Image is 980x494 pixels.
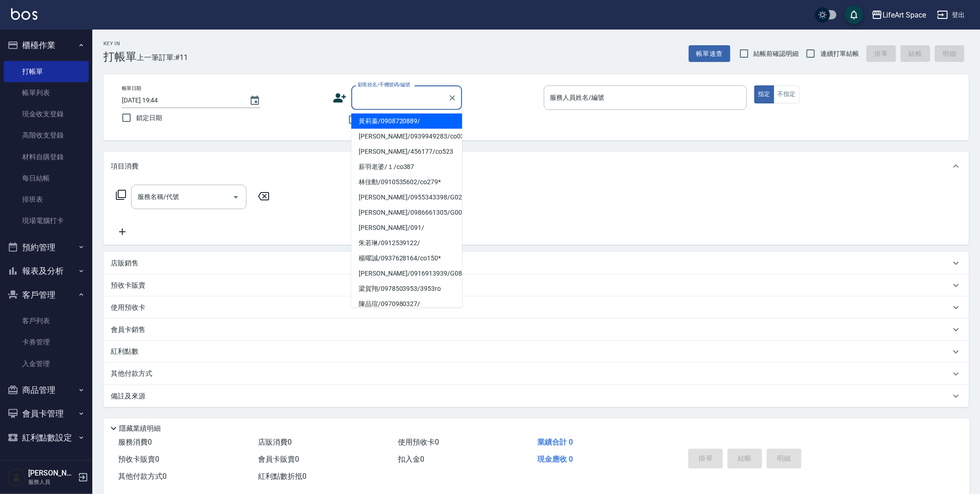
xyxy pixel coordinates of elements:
[351,114,462,129] li: 黃莉蓁/0908720889/
[136,113,162,123] span: 鎖定日期
[398,438,439,446] span: 使用預收卡 0
[28,469,75,478] h5: [PERSON_NAME]
[11,8,37,20] img: Logo
[351,190,462,205] li: [PERSON_NAME]/0955343398/G028
[103,151,969,181] div: 項目消費
[351,266,462,281] li: [PERSON_NAME]/0916913939/G087
[4,61,89,82] a: 打帳單
[537,455,573,464] span: 現金應收 0
[119,424,161,434] p: 隱藏業績明細
[4,33,89,57] button: 櫃檯作業
[883,9,926,21] div: LifeArt Space
[111,281,145,290] p: 預收卡販賣
[868,6,930,24] button: LifeArt Space
[4,378,89,402] button: 商品管理
[118,455,159,464] span: 預收卡販賣 0
[689,45,730,62] button: 帳單速查
[4,426,89,450] button: 紅利點數設定
[351,159,462,175] li: 薪羽老婆/１/co387
[537,438,573,446] span: 業績合計 0
[111,369,157,379] p: 其他付款方式
[111,325,145,335] p: 會員卡銷售
[351,129,462,144] li: [PERSON_NAME]/0939949283/co030*
[258,438,292,446] span: 店販消費 0
[4,125,89,146] a: 高階收支登錄
[103,296,969,319] div: 使用預收卡
[103,41,137,47] h2: Key In
[351,296,462,312] li: 陳品瑄/0970980327/
[358,81,410,88] label: 顧客姓名/手機號碼/編號
[754,85,774,103] button: 指定
[137,52,188,63] span: 上一筆訂單:#11
[774,85,800,103] button: 不指定
[7,468,26,487] img: Person
[4,82,89,103] a: 帳單列表
[103,319,969,341] div: 會員卡銷售
[244,90,266,112] button: Choose date, selected date is 2025-09-08
[4,259,89,283] button: 報表及分析
[4,189,89,210] a: 排班表
[351,220,462,235] li: [PERSON_NAME]/091/
[118,472,167,481] span: 其他付款方式 0
[754,49,799,59] span: 結帳前確認明細
[103,252,969,274] div: 店販銷售
[111,162,138,171] p: 項目消費
[351,175,462,190] li: 林佳勳/0910535602/co279*
[118,438,152,446] span: 服務消費 0
[258,455,299,464] span: 會員卡販賣 0
[446,91,459,104] button: Clear
[4,402,89,426] button: 會員卡管理
[351,144,462,159] li: [PERSON_NAME]/456177/co523
[103,274,969,296] div: 預收卡販賣
[4,353,89,374] a: 入金管理
[103,50,137,63] h3: 打帳單
[111,259,138,268] p: 店販銷售
[4,146,89,168] a: 材料自購登錄
[111,347,143,357] p: 紅利點數
[820,49,859,59] span: 連續打單結帳
[111,303,145,313] p: 使用預收卡
[4,210,89,231] a: 現場電腦打卡
[122,93,240,108] input: YYYY/MM/DD hh:mm
[933,6,969,24] button: 登出
[258,472,307,481] span: 紅利點數折抵 0
[4,168,89,189] a: 每日結帳
[103,363,969,385] div: 其他付款方式
[103,385,969,407] div: 備註及來源
[4,283,89,307] button: 客戶管理
[103,341,969,363] div: 紅利點數
[351,281,462,296] li: 梁賀翔/0978503953/3953ro
[122,85,141,92] label: 帳單日期
[398,455,424,464] span: 扣入金 0
[845,6,863,24] button: save
[111,392,145,401] p: 備註及來源
[228,190,243,205] button: Open
[4,331,89,353] a: 卡券管理
[351,205,462,220] li: [PERSON_NAME]/0986661305/G002
[351,235,462,251] li: 朱若琳/0912539122/
[351,251,462,266] li: 楊曜誠/0937628164/co150*
[4,103,89,125] a: 現金收支登錄
[4,310,89,331] a: 客戶列表
[4,235,89,259] button: 預約管理
[28,478,75,486] p: 服務人員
